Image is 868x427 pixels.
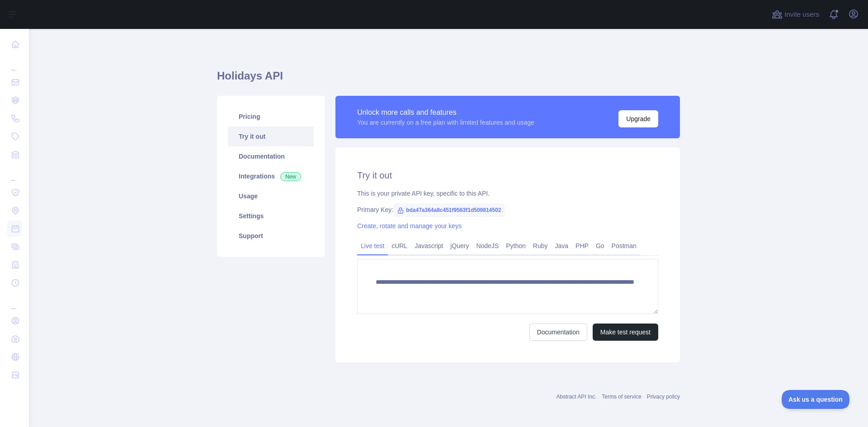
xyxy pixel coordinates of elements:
a: Settings [228,206,314,226]
div: ... [7,54,22,72]
a: Java [552,239,572,253]
a: Go [592,239,608,253]
a: Terms of service [602,394,641,400]
button: Invite users [770,7,821,22]
a: NodeJS [472,239,502,253]
a: Support [228,226,314,246]
h2: Try it out [357,169,658,182]
div: Unlock more calls and features [357,107,534,118]
a: Pricing [228,107,314,127]
a: Python [502,239,529,253]
a: Create, rotate and manage your keys [357,222,462,230]
a: Usage [228,186,314,206]
a: PHP [572,239,592,253]
span: New [280,172,301,181]
a: Privacy policy [647,394,680,400]
div: This is your private API key, specific to this API. [357,189,658,198]
div: You are currently on a free plan with limited features and usage [357,118,534,127]
a: Documentation [529,324,587,341]
iframe: Toggle Customer Support [782,390,850,409]
h1: Holidays API [217,69,680,90]
a: Abstract API Inc. [557,394,597,400]
span: bda47a364a8c451f9563f1d509814502 [393,203,505,217]
button: Upgrade [618,110,658,127]
a: Documentation [228,146,314,166]
a: Try it out [228,127,314,146]
a: cURL [388,239,411,253]
a: Postman [608,239,640,253]
span: Invite users [784,9,819,20]
button: Make test request [593,324,658,341]
a: Integrations New [228,166,314,186]
a: Javascript [411,239,447,253]
div: Primary Key: [357,205,658,214]
a: jQuery [447,239,472,253]
a: Live test [357,239,388,253]
a: Ruby [529,239,552,253]
div: ... [7,293,22,311]
div: ... [7,164,22,183]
